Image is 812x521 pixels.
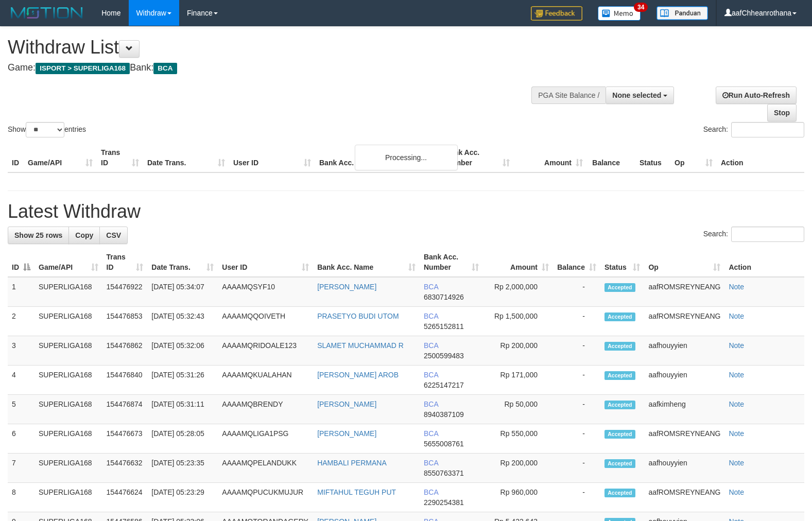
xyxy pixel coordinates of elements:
img: Button%20Memo.svg [598,6,641,21]
a: CSV [99,227,128,244]
th: Action [717,143,804,172]
span: BCA [424,371,438,379]
span: Show 25 rows [14,231,62,239]
td: - [553,366,600,395]
span: BCA [424,400,438,408]
span: ISPORT > SUPERLIGA168 [36,63,130,74]
a: Copy [68,227,100,244]
td: [DATE] 05:28:05 [147,424,218,454]
td: SUPERLIGA168 [34,277,102,307]
span: Copy 6225147217 to clipboard [424,381,464,389]
span: BCA [424,341,438,350]
td: Rp 200,000 [483,454,553,483]
td: - [553,336,600,366]
td: AAAAMQLIGA1PSG [218,424,313,454]
a: [PERSON_NAME] AROB [317,371,399,379]
th: Bank Acc. Name: activate to sort column ascending [313,248,420,277]
th: Balance: activate to sort column ascending [553,248,600,277]
h1: Latest Withdraw [8,201,804,222]
span: BCA [153,63,177,74]
div: PGA Site Balance / [531,86,606,104]
td: [DATE] 05:31:11 [147,395,218,424]
a: Note [729,488,744,496]
td: aafROMSREYNEANG [644,307,724,336]
div: Processing... [355,145,458,170]
td: aafhouyyien [644,454,724,483]
td: [DATE] 05:32:43 [147,307,218,336]
th: ID [8,143,24,172]
th: Balance [587,143,635,172]
td: SUPERLIGA168 [34,336,102,366]
td: 2 [8,307,34,336]
td: - [553,424,600,454]
td: Rp 1,500,000 [483,307,553,336]
th: Amount [514,143,587,172]
th: Bank Acc. Name [315,143,441,172]
th: Date Trans.: activate to sort column ascending [147,248,218,277]
select: Showentries [26,122,64,137]
th: Amount: activate to sort column ascending [483,248,553,277]
td: 6 [8,424,34,454]
td: - [553,483,600,512]
td: aafROMSREYNEANG [644,277,724,307]
a: Note [729,312,744,320]
td: aafkimheng [644,395,724,424]
td: SUPERLIGA168 [34,424,102,454]
a: Show 25 rows [8,227,69,244]
td: AAAAMQPELANDUKK [218,454,313,483]
img: Feedback.jpg [531,6,582,21]
td: SUPERLIGA168 [34,454,102,483]
td: 5 [8,395,34,424]
a: Note [729,371,744,379]
a: Note [729,341,744,350]
td: - [553,307,600,336]
td: Rp 550,000 [483,424,553,454]
a: [PERSON_NAME] [317,283,376,291]
a: Stop [767,104,797,121]
span: BCA [424,283,438,291]
span: Accepted [604,342,635,351]
td: aafhouyyien [644,336,724,366]
td: 154476673 [102,424,148,454]
th: ID: activate to sort column descending [8,248,34,277]
span: Accepted [604,283,635,292]
a: [PERSON_NAME] [317,400,376,408]
th: Game/API: activate to sort column ascending [34,248,102,277]
td: SUPERLIGA168 [34,307,102,336]
h4: Game: Bank: [8,63,531,73]
td: 154476624 [102,483,148,512]
span: BCA [424,312,438,320]
img: panduan.png [656,6,708,20]
th: Bank Acc. Number [441,143,514,172]
td: SUPERLIGA168 [34,483,102,512]
span: CSV [106,231,121,239]
td: AAAAMQKUALAHAN [218,366,313,395]
a: Note [729,459,744,467]
td: SUPERLIGA168 [34,395,102,424]
th: Action [724,248,804,277]
td: Rp 960,000 [483,483,553,512]
span: Copy 6830714926 to clipboard [424,293,464,301]
td: aafROMSREYNEANG [644,424,724,454]
td: 154476874 [102,395,148,424]
th: Op [670,143,717,172]
th: Trans ID: activate to sort column ascending [102,248,148,277]
td: SUPERLIGA168 [34,366,102,395]
label: Search: [703,122,804,137]
span: Copy 5655008761 to clipboard [424,440,464,448]
span: Copy 5265152811 to clipboard [424,322,464,331]
a: [PERSON_NAME] [317,429,376,438]
th: Date Trans. [143,143,229,172]
a: MIFTAHUL TEGUH PUT [317,488,396,496]
input: Search: [731,227,804,242]
td: AAAAMQQOIVETH [218,307,313,336]
span: 34 [634,3,648,12]
td: 154476840 [102,366,148,395]
td: AAAAMQPUCUKMUJUR [218,483,313,512]
td: 1 [8,277,34,307]
td: [DATE] 05:34:07 [147,277,218,307]
label: Search: [703,227,804,242]
td: [DATE] 05:32:06 [147,336,218,366]
th: Status: activate to sort column ascending [600,248,644,277]
td: AAAAMQBRENDY [218,395,313,424]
